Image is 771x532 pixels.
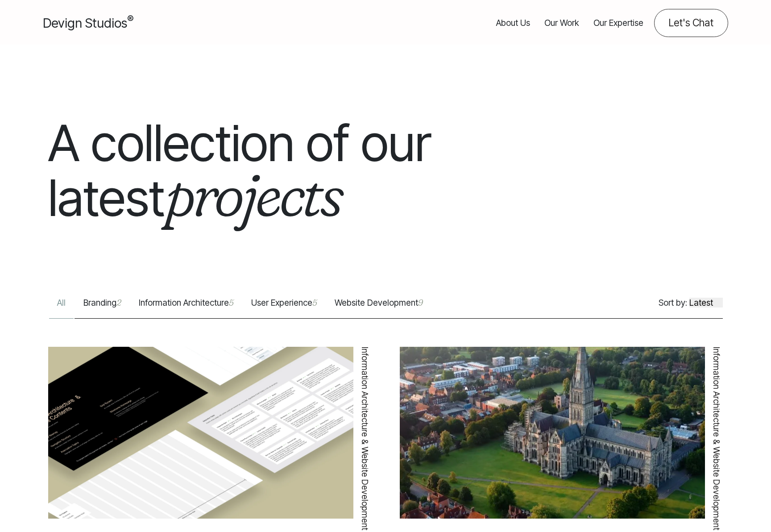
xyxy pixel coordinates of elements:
[593,9,643,37] a: Our Expertise
[43,13,133,33] a: Devign Studios® Homepage
[43,15,133,31] span: Devign Studios
[654,9,728,37] a: Contact us about your project
[127,13,133,25] sup: ®
[544,9,579,37] a: Our Work
[496,9,530,37] a: About Us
